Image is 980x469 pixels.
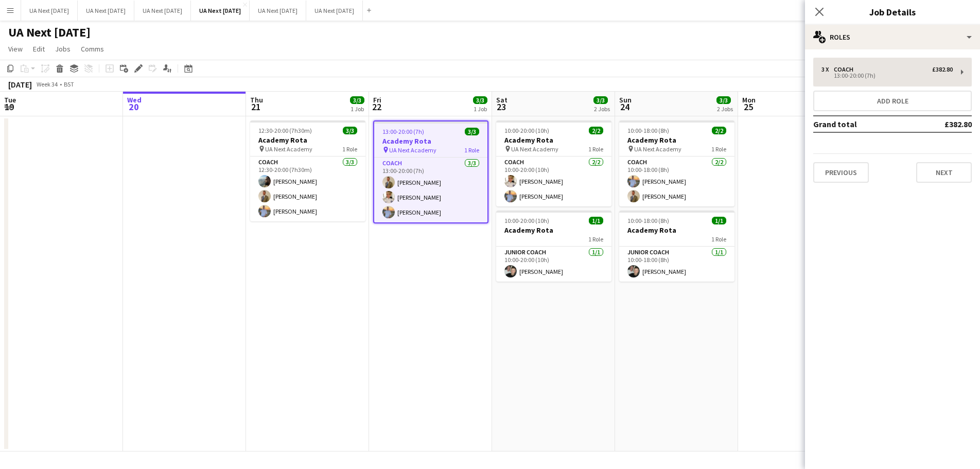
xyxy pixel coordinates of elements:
[496,135,611,145] h3: Academy Rota
[496,157,611,206] app-card-role: Coach2/210:00-20:00 (10h)[PERSON_NAME][PERSON_NAME]
[834,66,857,73] div: Coach
[81,44,104,54] span: Comms
[627,127,669,134] span: 10:00-18:00 (8h)
[511,145,558,153] span: UA Next Academy
[250,157,365,221] app-card-role: Coach3/312:30-20:00 (7h30m)[PERSON_NAME][PERSON_NAME][PERSON_NAME]
[373,95,381,105] span: Fri
[382,128,424,135] span: 13:00-20:00 (7h)
[813,116,911,132] td: Grand total
[33,44,45,54] span: Edit
[191,1,250,21] button: UA Next [DATE]
[374,158,487,222] app-card-role: Coach3/313:00-20:00 (7h)[PERSON_NAME][PERSON_NAME][PERSON_NAME]
[716,96,731,104] span: 3/3
[916,162,972,183] button: Next
[496,95,507,105] span: Sat
[64,80,74,88] div: BST
[250,135,365,145] h3: Academy Rota
[634,145,681,153] span: UA Next Academy
[8,79,32,90] div: [DATE]
[504,217,549,224] span: 10:00-20:00 (10h)
[389,146,436,154] span: UA Next Academy
[496,247,611,282] app-card-role: Junior Coach1/110:00-20:00 (10h)[PERSON_NAME]
[373,120,488,223] app-job-card: 13:00-20:00 (7h)3/3Academy Rota UA Next Academy1 RoleCoach3/313:00-20:00 (7h)[PERSON_NAME][PERSON...
[496,120,611,206] app-job-card: 10:00-20:00 (10h)2/2Academy Rota UA Next Academy1 RoleCoach2/210:00-20:00 (10h)[PERSON_NAME][PERS...
[742,95,756,105] span: Mon
[250,1,306,21] button: UA Next [DATE]
[717,105,733,113] div: 2 Jobs
[618,101,632,113] span: 24
[593,96,608,104] span: 3/3
[821,73,953,78] div: 13:00-20:00 (7h)
[306,1,363,21] button: UA Next [DATE]
[589,127,603,134] span: 2/2
[21,1,78,21] button: UA Next [DATE]
[496,211,611,282] app-job-card: 10:00-20:00 (10h)1/1Academy Rota1 RoleJunior Coach1/110:00-20:00 (10h)[PERSON_NAME]
[55,44,71,54] span: Jobs
[619,247,734,282] app-card-role: Junior Coach1/110:00-18:00 (8h)[PERSON_NAME]
[4,95,16,105] span: Tue
[504,127,549,134] span: 10:00-20:00 (10h)
[813,91,972,111] button: Add role
[711,235,726,243] span: 1 Role
[712,127,726,134] span: 2/2
[496,225,611,235] h3: Academy Rota
[589,217,603,224] span: 1/1
[249,101,263,113] span: 21
[619,135,734,145] h3: Academy Rota
[8,25,91,40] h1: UA Next [DATE]
[474,105,487,113] div: 1 Job
[619,211,734,282] app-job-card: 10:00-18:00 (8h)1/1Academy Rota1 RoleJunior Coach1/110:00-18:00 (8h)[PERSON_NAME]
[588,235,603,243] span: 1 Role
[805,25,980,49] div: Roles
[78,1,134,21] button: UA Next [DATE]
[250,120,365,221] app-job-card: 12:30-20:00 (7h30m)3/3Academy Rota UA Next Academy1 RoleCoach3/312:30-20:00 (7h30m)[PERSON_NAME][...
[126,101,142,113] span: 20
[712,217,726,224] span: 1/1
[29,42,49,56] a: Edit
[3,101,16,113] span: 19
[34,80,60,88] span: Week 34
[619,95,632,105] span: Sun
[127,95,142,105] span: Wed
[343,127,357,134] span: 3/3
[741,101,756,113] span: 25
[464,146,479,154] span: 1 Role
[619,225,734,235] h3: Academy Rota
[473,96,487,104] span: 3/3
[495,101,507,113] span: 23
[374,136,487,146] h3: Academy Rota
[250,95,263,105] span: Thu
[4,42,27,56] a: View
[711,145,726,153] span: 1 Role
[258,127,312,134] span: 12:30-20:00 (7h30m)
[619,157,734,206] app-card-role: Coach2/210:00-18:00 (8h)[PERSON_NAME][PERSON_NAME]
[342,145,357,153] span: 1 Role
[594,105,610,113] div: 2 Jobs
[465,128,479,135] span: 3/3
[372,101,381,113] span: 22
[805,5,980,19] h3: Job Details
[265,145,312,153] span: UA Next Academy
[134,1,191,21] button: UA Next [DATE]
[619,120,734,206] app-job-card: 10:00-18:00 (8h)2/2Academy Rota UA Next Academy1 RoleCoach2/210:00-18:00 (8h)[PERSON_NAME][PERSON...
[588,145,603,153] span: 1 Role
[8,44,23,54] span: View
[51,42,75,56] a: Jobs
[351,105,364,113] div: 1 Job
[911,116,972,132] td: £382.80
[350,96,364,104] span: 3/3
[932,66,953,73] div: £382.80
[77,42,108,56] a: Comms
[813,162,869,183] button: Previous
[821,66,834,73] div: 3 x
[627,217,669,224] span: 10:00-18:00 (8h)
